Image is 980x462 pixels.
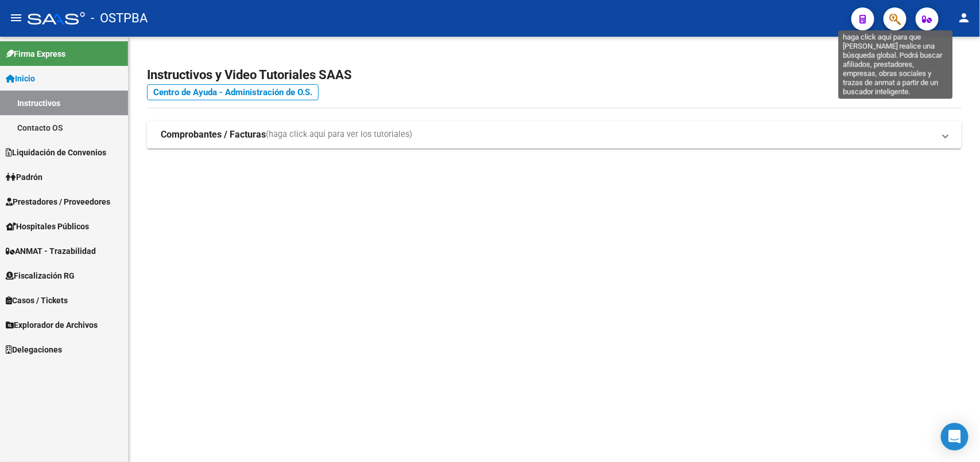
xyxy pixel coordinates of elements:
span: Prestadores / Proveedores [6,195,110,208]
span: Inicio [6,72,35,85]
span: Liquidación de Convenios [6,146,106,159]
span: ANMAT - Trazabilidad [6,245,96,257]
mat-icon: person [957,11,971,25]
mat-icon: menu [9,11,23,25]
span: Explorador de Archivos [6,319,98,331]
span: Firma Express [6,48,65,60]
a: Centro de Ayuda - Administración de O.S. [147,84,319,100]
span: Delegaciones [6,343,62,356]
span: Fiscalización RG [6,269,75,282]
div: Open Intercom Messenger [941,423,969,451]
span: Padrón [6,171,42,183]
mat-expansion-panel-header: Comprobantes / Facturas(haga click aquí para ver los tutoriales) [147,121,962,148]
span: Casos / Tickets [6,294,68,307]
span: - OSTPBA [91,6,148,31]
span: (haga click aquí para ver los tutoriales) [266,128,412,141]
strong: Comprobantes / Facturas [161,128,266,141]
h2: Instructivos y Video Tutoriales SAAS [147,64,962,86]
span: Hospitales Públicos [6,220,89,233]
